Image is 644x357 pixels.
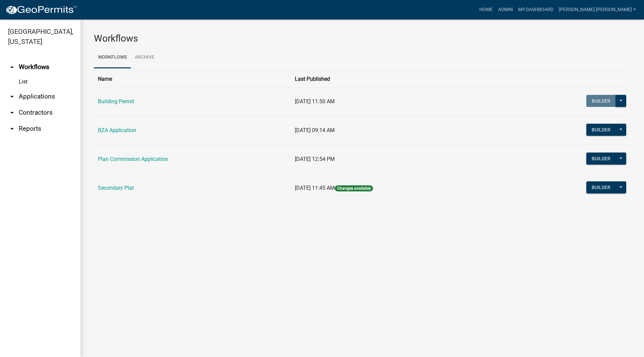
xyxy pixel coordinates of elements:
[8,63,16,71] i: arrow_drop_up
[477,3,495,16] a: Home
[495,3,516,16] a: Admin
[516,3,556,16] a: My Dashboard
[295,185,335,191] span: [DATE] 11:45 AM
[291,71,508,87] th: Last Published
[586,153,616,165] button: Builder
[8,125,16,133] i: arrow_drop_down
[94,33,631,44] h3: Workflows
[94,71,291,87] th: Name
[94,47,131,68] a: Workflows
[586,95,616,107] button: Builder
[556,3,639,16] a: [PERSON_NAME].[PERSON_NAME]
[8,109,16,117] i: arrow_drop_down
[586,181,616,193] button: Builder
[98,98,134,105] a: Building Permit
[98,156,168,162] a: Plan Commission Application
[8,93,16,101] i: arrow_drop_down
[98,185,134,191] a: Secondary Plat
[295,156,335,162] span: [DATE] 12:54 PM
[586,124,616,136] button: Builder
[295,98,335,105] span: [DATE] 11:50 AM
[335,185,373,191] span: Changes available
[131,47,158,68] a: Archive
[295,127,335,133] span: [DATE] 09:14 AM
[98,127,136,133] a: BZA Application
